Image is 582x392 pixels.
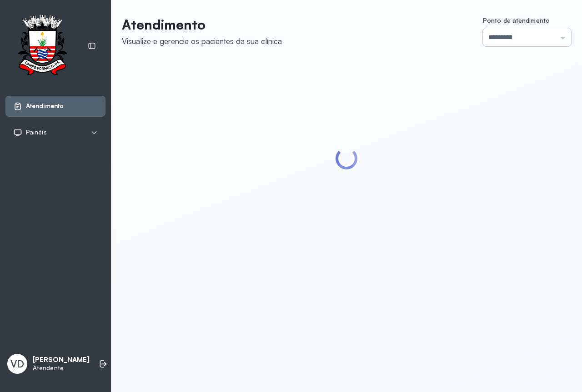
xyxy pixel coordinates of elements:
[33,364,90,372] p: Atendente
[10,15,75,78] img: Logotipo do estabelecimento
[483,16,550,24] span: Ponto de atendimento
[13,102,98,111] a: Atendimento
[122,36,282,46] div: Visualize e gerencie os pacientes da sua clínica
[33,356,90,364] p: [PERSON_NAME]
[122,16,282,33] p: Atendimento
[26,129,47,136] span: Painéis
[26,102,64,110] span: Atendimento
